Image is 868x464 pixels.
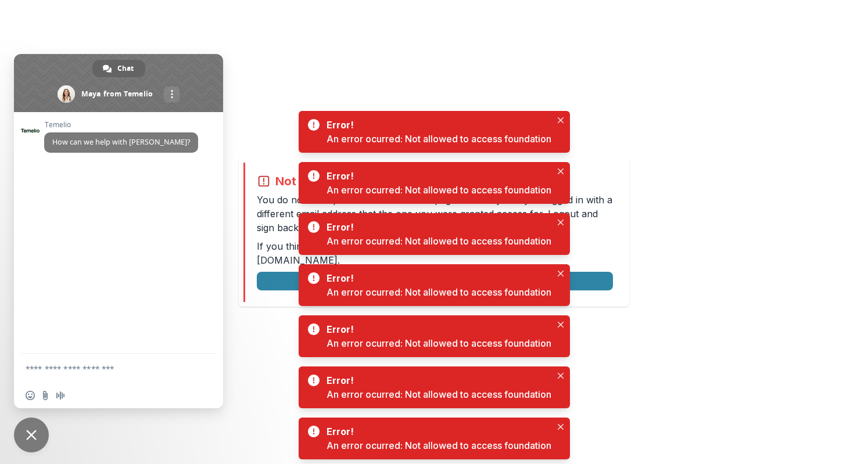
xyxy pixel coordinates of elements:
div: Error! [327,425,547,438]
button: Close [554,369,568,383]
div: Error! [327,118,547,132]
button: Close [554,113,568,127]
span: How can we help with [PERSON_NAME]? [52,137,190,147]
span: Temelio [44,121,198,129]
button: Close [554,420,568,434]
div: Error! [327,271,547,285]
textarea: Compose your message... [26,364,186,374]
button: Close [554,267,568,280]
button: Close [554,215,568,229]
div: An error ocurred: Not allowed to access foundation [327,336,551,350]
p: You do not have permission to view the page. It is likely that you logged in with a different ema... [257,193,613,235]
div: Error! [327,373,547,387]
p: If you think this is an error, please contact us at . [257,239,613,267]
div: Error! [327,322,547,336]
div: An error ocurred: Not allowed to access foundation [327,183,551,197]
div: Chat [92,60,145,77]
a: [EMAIL_ADDRESS][DOMAIN_NAME] [257,240,558,266]
div: Close chat [14,418,49,452]
span: Audio message [56,391,65,400]
div: An error ocurred: Not allowed to access foundation [327,285,551,299]
div: Error! [327,220,547,234]
h2: Not allowed to view page [275,174,421,188]
div: An error ocurred: Not allowed to access foundation [327,132,551,146]
span: Insert an emoji [26,391,35,400]
button: Close [554,164,568,178]
button: Logout [257,272,613,290]
div: An error ocurred: Not allowed to access foundation [327,234,551,248]
span: Send a file [41,391,50,400]
div: An error ocurred: Not allowed to access foundation [327,438,551,452]
button: Close [554,318,568,332]
div: Error! [327,169,547,183]
div: More channels [164,87,180,102]
div: An error ocurred: Not allowed to access foundation [327,387,551,401]
span: Chat [117,60,134,77]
